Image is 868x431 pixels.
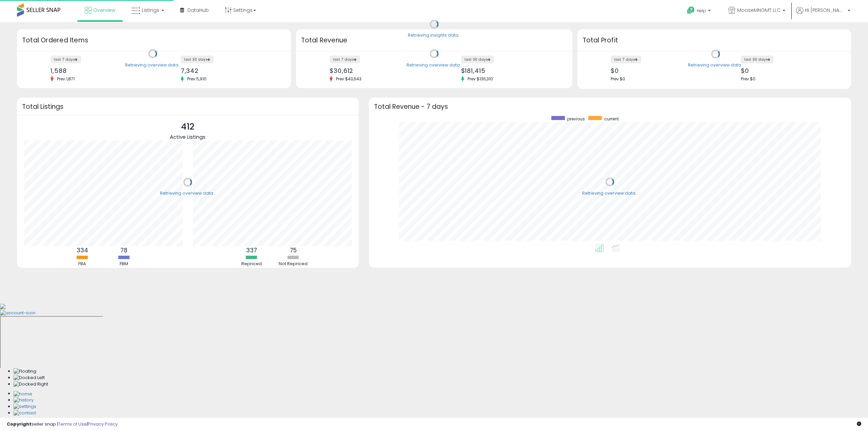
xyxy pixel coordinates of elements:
[697,8,706,14] span: Help
[14,368,36,375] img: Floating
[14,391,32,397] img: Home
[737,7,781,14] span: MooseMNGMT LLC
[93,7,115,14] span: Overview
[805,7,846,14] span: Hi [PERSON_NAME]
[125,62,180,68] div: Retrieving overview data..
[407,62,462,68] div: Retrieving overview data..
[14,404,36,410] img: Settings
[14,375,45,381] img: Docked Left
[796,7,850,22] a: Hi [PERSON_NAME]
[160,191,215,197] div: Retrieving overview data..
[188,7,209,14] span: DataHub
[14,397,34,404] img: History
[14,381,48,388] img: Docked Right
[582,190,637,196] div: Retrieving overview data..
[688,62,743,68] div: Retrieving overview data..
[687,6,695,15] i: Get Help
[682,1,717,22] a: Help
[14,410,36,416] img: Contact
[142,7,159,14] span: Listings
